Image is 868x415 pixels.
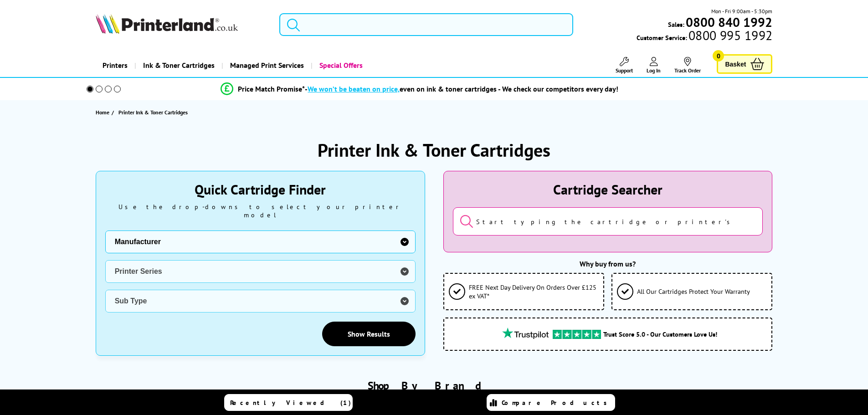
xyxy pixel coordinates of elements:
[453,180,763,198] div: Cartridge Searcher
[118,109,188,116] span: Printer Ink & Toner Cartridges
[711,7,772,15] span: Mon - Fri 9:00am - 5:30pm
[647,57,661,74] a: Log In
[230,399,351,407] span: Recently Viewed (1)
[553,330,601,339] img: trustpilot rating
[74,81,765,97] li: modal_Promise
[308,84,400,93] span: We won’t be beaten on price,
[668,20,684,29] span: Sales:
[725,58,746,70] span: Basket
[238,84,305,93] span: Price Match Promise*
[96,54,134,77] a: Printers
[305,84,618,93] div: - even on ink & toner cartridges - We check our competitors every day!
[221,54,311,77] a: Managed Print Services
[143,54,215,77] span: Ink & Toner Cartridges
[134,54,221,77] a: Ink & Toner Cartridges
[498,328,553,339] img: trustpilot rating
[443,259,773,268] div: Why buy from us?
[453,207,763,236] input: Start typing the cartridge or printer's name...
[713,50,724,61] span: 0
[224,394,353,411] a: Recently Viewed (1)
[637,287,750,296] span: All Our Cartridges Protect Your Warranty
[684,18,772,26] a: 0800 840 1992
[647,67,661,74] span: Log In
[717,54,772,74] a: Basket 0
[96,108,112,117] a: Home
[687,31,772,40] span: 0800 995 1992
[603,330,717,338] span: Trust Score 5.0 - Our Customers Love Us!
[96,14,238,34] img: Printerland Logo
[637,31,772,42] span: Customer Service:
[322,322,416,346] a: Show Results
[674,57,701,74] a: Track Order
[487,394,615,411] a: Compare Products
[105,203,416,219] div: Use the drop-downs to select your printer model
[686,14,772,31] b: 0800 840 1992
[105,180,416,198] div: Quick Cartridge Finder
[96,14,268,36] a: Printerland Logo
[96,379,773,393] h2: Shop By Brand
[616,57,633,74] a: Support
[616,67,633,74] span: Support
[469,283,599,300] span: FREE Next Day Delivery On Orders Over £125 ex VAT*
[502,399,612,407] span: Compare Products
[311,54,370,77] a: Special Offers
[318,138,550,162] h1: Printer Ink & Toner Cartridges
